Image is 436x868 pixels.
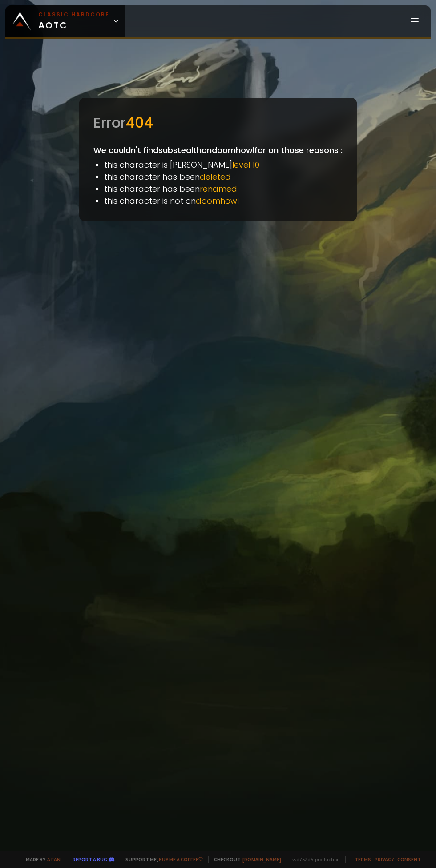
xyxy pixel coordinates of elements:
[47,856,61,863] a: a fan
[73,856,107,863] a: Report a bug
[126,113,153,133] span: 404
[397,856,421,863] a: Consent
[79,98,357,221] div: We couldn't find substealth on doomhowl for on those reasons :
[5,5,125,37] a: Classic HardcoreAOTC
[120,856,203,863] span: Support me,
[159,856,203,863] a: Buy me a coffee
[38,11,109,32] span: AOTC
[104,159,343,171] li: this character is [PERSON_NAME]
[196,195,239,206] span: doomhowl
[104,195,343,207] li: this character is not on
[104,171,343,183] li: this character has been
[93,112,343,133] div: Error
[242,856,281,863] a: [DOMAIN_NAME]
[104,183,343,195] li: this character has been
[232,159,259,170] span: level 10
[287,856,340,863] span: v. d752d5 - production
[20,856,61,863] span: Made by
[375,856,394,863] a: Privacy
[355,856,371,863] a: Terms
[208,856,281,863] span: Checkout
[200,171,231,182] span: deleted
[200,183,237,194] span: renamed
[38,11,109,19] small: Classic Hardcore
